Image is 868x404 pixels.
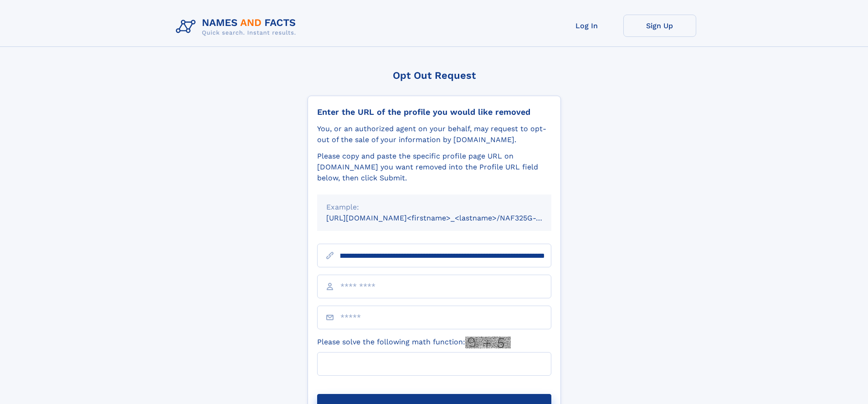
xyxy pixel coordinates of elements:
[326,214,569,222] small: [URL][DOMAIN_NAME]<firstname>_<lastname>/NAF325G-xxxxxxxx
[623,15,696,37] a: Sign Up
[317,123,551,145] div: You, or an authorized agent on your behalf, may request to opt-out of the sale of your informatio...
[317,337,511,348] label: Please solve the following math function:
[326,202,542,213] div: Example:
[172,15,303,39] img: Logo Names and Facts
[550,15,623,37] a: Log In
[317,107,551,117] div: Enter the URL of the profile you would like removed
[308,70,561,81] div: Opt Out Request
[317,151,551,184] div: Please copy and paste the specific profile page URL on [DOMAIN_NAME] you want removed into the Pr...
